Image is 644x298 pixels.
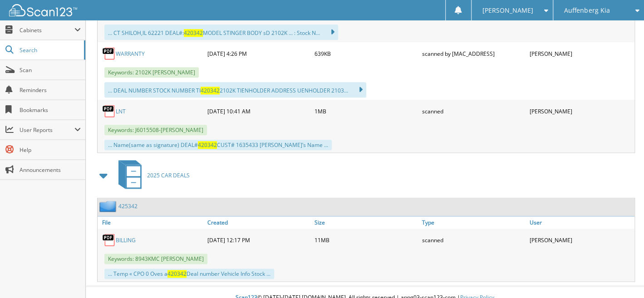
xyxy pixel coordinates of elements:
[420,44,527,63] div: scanned by [MAC_ADDRESS]
[20,126,74,134] span: User Reports
[104,24,338,40] div: ... CT SHILOH,IL 62221 DEAL#: MODEL STINGER BODY sD 2102K ... : Stock N...
[420,216,527,229] a: Type
[118,202,138,210] a: 425342
[527,216,634,229] a: User
[20,26,74,34] span: Cabinets
[482,8,533,13] span: [PERSON_NAME]
[104,140,332,150] div: ... Name(same as signature) DEAL# CUST# 1635433 [PERSON_NAME]’s Name ...
[527,231,634,249] div: [PERSON_NAME]
[527,102,634,120] div: [PERSON_NAME]
[527,44,634,63] div: [PERSON_NAME]
[102,104,116,118] img: PDF.png
[116,50,145,58] a: WARRANTY
[201,87,220,94] span: 420342
[599,254,644,298] iframe: Chat Widget
[205,44,313,63] div: [DATE] 4:26 PM
[102,233,116,247] img: PDF.png
[102,47,116,60] img: PDF.png
[205,102,313,120] div: [DATE] 10:41 AM
[9,4,77,16] img: scan123-logo-white.svg
[104,269,274,279] div: ... Temp « CPO 0 Oves a Deal number Vehicle Info Stock ...
[116,107,126,115] a: LNT
[20,66,81,74] span: Scan
[205,231,313,249] div: [DATE] 12:17 PM
[312,216,420,229] a: Size
[184,29,203,37] span: 420342
[20,106,81,114] span: Bookmarks
[312,44,420,63] div: 639KB
[104,67,199,78] span: Keywords: 2102K [PERSON_NAME]
[20,46,79,54] span: Search
[113,157,190,193] a: 2025 CAR DEALS
[167,270,187,278] span: 420342
[20,166,81,174] span: Announcements
[420,231,527,249] div: scanned
[312,231,420,249] div: 11MB
[116,236,136,244] a: BILLING
[99,200,118,212] img: folder2.png
[312,102,420,120] div: 1MB
[205,216,313,229] a: Created
[20,86,81,94] span: Reminders
[198,141,217,149] span: 420342
[98,216,205,229] a: File
[104,254,207,264] span: Keywords: 8943KMC [PERSON_NAME]
[20,146,81,154] span: Help
[147,171,190,179] span: 2025 CAR DEALS
[104,82,366,98] div: ... DEAL NUMBER STOCK NUMBER TI 2102K TIENHOLDER ADDRESS UENHOLDER 2103...
[104,125,207,135] span: Keywords: J6015508-[PERSON_NAME]
[564,8,610,13] span: Auffenberg Kia
[420,102,527,120] div: scanned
